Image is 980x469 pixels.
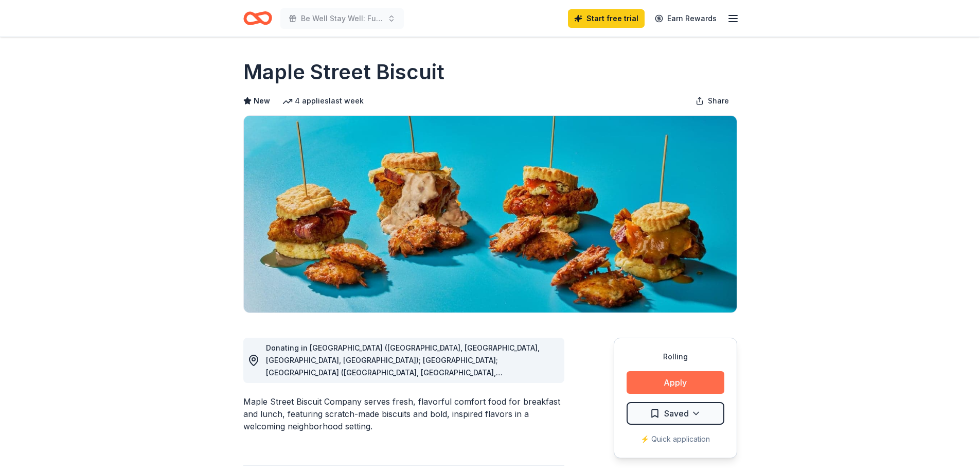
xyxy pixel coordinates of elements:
[627,433,724,445] div: ⚡️ Quick application
[301,12,383,25] span: Be Well Stay Well: Fuel Your Fire
[568,9,645,28] a: Start free trial
[243,395,564,432] div: Maple Street Biscuit Company serves fresh, flavorful comfort food for breakfast and lunch, featur...
[243,6,272,30] a: Home
[687,91,737,111] button: Share
[254,95,270,107] span: New
[708,95,729,107] span: Share
[282,95,364,107] div: 4 applies last week
[627,371,724,394] button: Apply
[649,9,723,28] a: Earn Rewards
[627,351,724,363] div: Rolling
[244,116,737,312] img: Image for Maple Street Biscuit
[664,407,689,420] span: Saved
[243,58,444,86] h1: Maple Street Biscuit
[280,8,404,29] button: Be Well Stay Well: Fuel Your Fire
[627,402,724,425] button: Saved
